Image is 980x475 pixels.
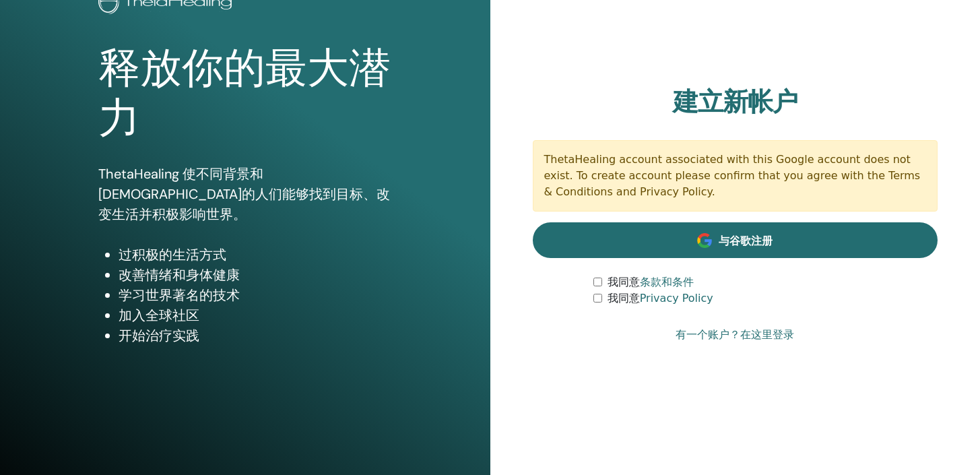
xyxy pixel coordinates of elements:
div: ThetaHealing account associated with this Google account does not exist. To create account please... [533,140,938,212]
label: 我同意 [608,274,694,290]
a: Privacy Policy [640,292,713,305]
label: 我同意 [608,290,713,307]
h1: 释放你的最大潜力 [98,44,391,144]
li: 加入全球社区 [119,305,391,325]
li: 开始治疗实践 [119,325,391,346]
a: 与谷歌注册 [533,222,938,258]
p: ThetaHealing 使不同背景和[DEMOGRAPHIC_DATA]的人们能够找到目标、改变生活并积极影响世界。 [98,164,391,224]
span: 与谷歌注册 [719,234,773,248]
a: 条款和条件 [640,276,694,288]
a: 有一个账户？在这里登录 [676,327,794,343]
li: 过积极的生活方式 [119,245,391,265]
h2: 建立新帐户 [533,87,938,118]
li: 学习世界著名的技术 [119,285,391,305]
li: 改善情绪和身体健康 [119,265,391,285]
